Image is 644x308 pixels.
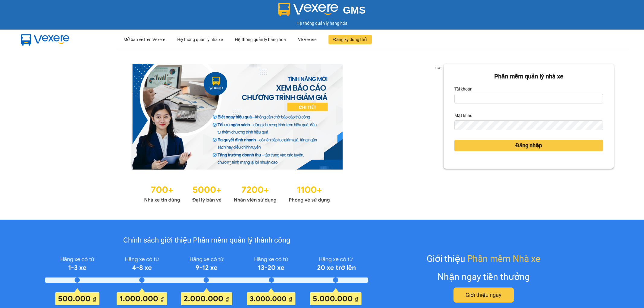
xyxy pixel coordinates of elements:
[427,252,540,266] div: Giới thiệu
[328,35,372,44] button: Đăng ký dùng thử
[467,252,540,266] span: Phần mềm Nhà xe
[235,30,286,49] div: Hệ thống quản lý hàng hoá
[466,291,501,299] span: Giới thiệu ngay
[435,64,444,170] button: next slide / item
[433,64,444,72] p: 1 of 3
[229,162,231,165] li: slide item 1
[243,162,245,165] li: slide item 3
[278,3,338,16] img: logo 2
[15,30,75,49] img: mbUUG5Q.png
[515,141,542,150] span: Đăng nhập
[437,270,530,284] div: Nhận ngay tiền thưởng
[144,182,330,205] img: Statistics.png
[177,30,223,49] div: Hệ thống quản lý nhà xe
[30,64,39,170] button: previous slide / item
[453,287,514,303] button: Giới thiệu ngay
[454,140,603,151] button: Đăng nhập
[236,162,238,165] li: slide item 2
[343,5,366,16] span: GMS
[333,36,367,43] span: Đăng ký dùng thử
[45,235,368,246] div: Chính sách giới thiệu Phần mềm quản lý thành công
[123,30,165,49] div: Mở bán vé trên Vexere
[454,84,473,94] label: Tài khoản
[278,9,366,14] a: GMS
[454,72,603,81] div: Phần mềm quản lý nhà xe
[454,120,603,130] input: Mật khẩu
[454,94,603,103] input: Tài khoản
[298,30,316,49] div: Về Vexere
[2,20,642,27] div: Hệ thống quản lý hàng hóa
[45,254,368,306] img: policy-intruduce-detail.png
[454,111,473,120] label: Mật khẩu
